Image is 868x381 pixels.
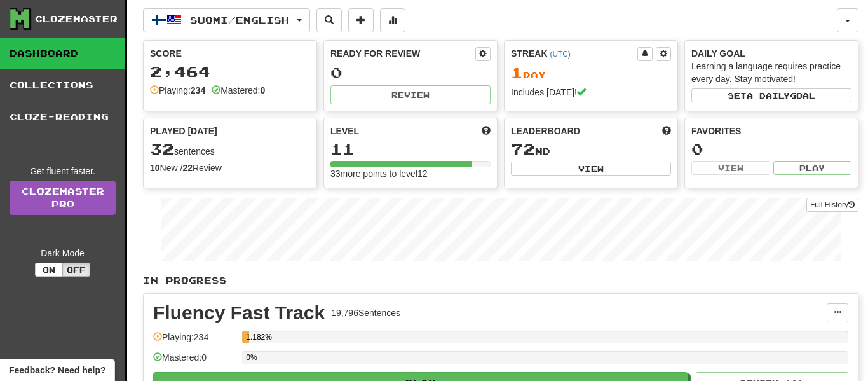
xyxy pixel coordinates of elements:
a: ClozemasterPro [10,181,116,215]
div: Playing: 234 [153,331,236,352]
div: New / Review [150,162,310,174]
div: Daily Goal [691,47,851,60]
a: (UTC) [550,50,570,59]
span: Played [DATE] [150,125,217,137]
span: 72 [511,140,535,158]
div: 33 more points to level 12 [330,167,491,180]
p: In Progress [143,274,858,287]
div: Day [511,65,671,81]
div: sentences [150,141,310,158]
div: Playing: [150,84,205,97]
button: Suomi/English [143,8,310,32]
div: Score [150,47,310,60]
div: Learning a language requires practice every day. Stay motivated! [691,60,851,85]
div: Get fluent faster. [10,165,116,177]
div: 0 [330,65,491,81]
div: 0 [691,141,851,157]
button: More stats [380,8,405,32]
div: Mastered: 0 [153,351,236,372]
button: Play [773,161,852,175]
span: Level [330,125,359,137]
div: Streak [511,47,637,60]
button: Review [330,85,491,104]
button: On [35,263,63,277]
span: a daily [747,91,790,100]
span: 1 [511,64,523,81]
div: 19,796 Sentences [331,307,400,319]
span: This week in points, UTC [662,125,671,137]
div: 2,464 [150,64,310,80]
button: View [511,162,671,176]
strong: 234 [191,85,205,95]
div: Favorites [691,125,851,137]
div: Fluency Fast Track [153,303,325,322]
span: Leaderboard [511,125,580,137]
span: 32 [150,140,174,158]
button: Full History [806,198,858,212]
div: 1.182% [246,331,249,343]
strong: 22 [182,163,193,173]
div: 11 [330,141,491,157]
span: Suomi / English [190,15,289,25]
div: Mastered: [212,84,265,97]
strong: 10 [150,163,160,173]
div: Dark Mode [10,247,116,260]
button: View [691,161,770,175]
strong: 0 [260,85,265,95]
button: Search sentences [316,8,342,32]
button: Add sentence to collection [348,8,374,32]
button: Off [62,263,90,277]
span: Score more points to level up [482,125,491,137]
button: Seta dailygoal [691,88,851,102]
div: nd [511,141,671,158]
div: Clozemaster [35,13,118,25]
div: Includes [DATE]! [511,86,671,99]
span: Open feedback widget [9,364,105,377]
div: Ready for Review [330,47,475,60]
